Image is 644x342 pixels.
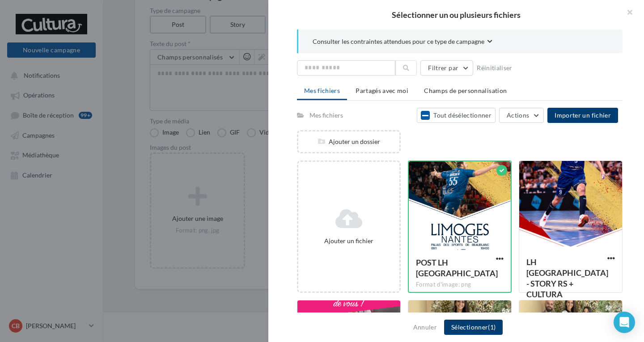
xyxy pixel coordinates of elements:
button: Importer un fichier [547,108,618,123]
button: Sélectionner(1) [444,320,503,335]
button: Réinitialiser [473,63,516,73]
span: Actions [507,111,529,119]
span: Champs de personnalisation [424,87,507,94]
span: LH DIJON - STORY RS + CULTURA [526,257,608,299]
div: Mes fichiers [309,111,343,120]
span: POST LH NANTES [416,258,498,278]
div: Ajouter un dossier [298,137,399,146]
div: Open Intercom Messenger [614,312,635,333]
span: (1) [488,323,496,331]
span: Importer un fichier [555,111,611,119]
button: Actions [499,108,544,123]
button: Annuler [410,322,441,333]
h2: Sélectionner un ou plusieurs fichiers [283,11,630,19]
button: Consulter les contraintes attendues pour ce type de campagne [313,37,492,48]
span: Partagés avec moi [356,87,408,94]
span: Consulter les contraintes attendues pour ce type de campagne [313,37,484,46]
div: Ajouter un fichier [302,236,396,245]
span: Mes fichiers [304,87,340,94]
button: Tout désélectionner [417,108,496,123]
div: Format d'image: png [416,281,504,289]
button: Filtrer par [420,60,473,76]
